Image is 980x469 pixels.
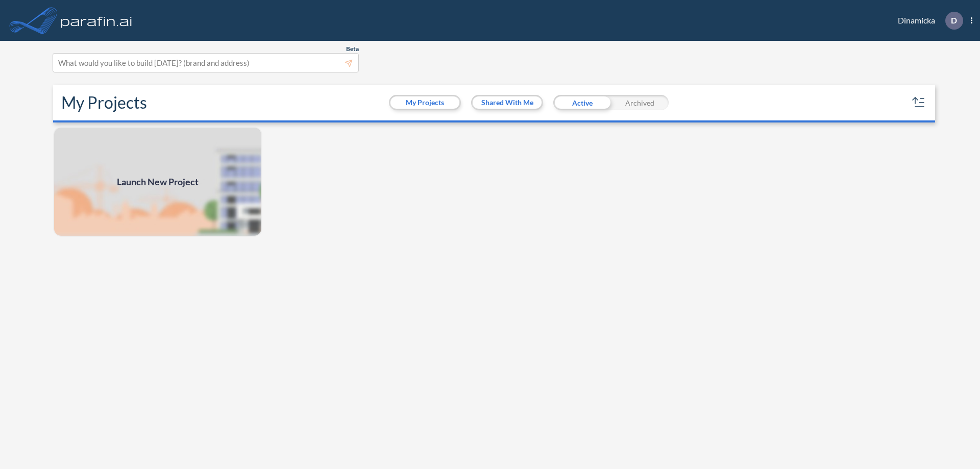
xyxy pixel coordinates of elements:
[390,96,459,109] button: My Projects
[883,12,972,30] div: Dinamicka
[346,45,359,53] span: Beta
[61,93,147,112] h2: My Projects
[53,127,262,237] a: Launch New Project
[117,175,199,189] span: Launch New Project
[473,96,542,109] button: Shared With Me
[553,95,611,110] div: Active
[59,10,134,31] img: logo
[53,127,262,237] img: add
[611,95,669,110] div: Archived
[951,16,957,25] p: D
[911,94,927,111] button: sort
